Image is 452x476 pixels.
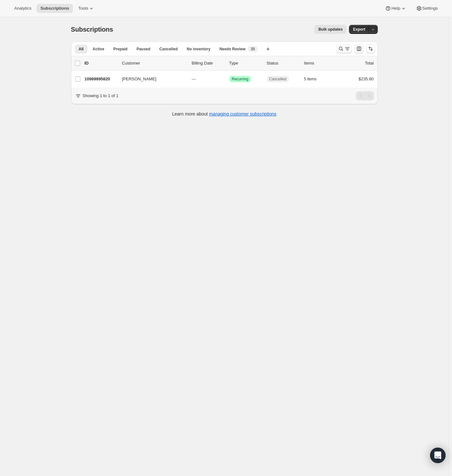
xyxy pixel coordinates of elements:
span: Cancelled [159,46,178,52]
button: Search and filter results [336,44,352,53]
button: Create new view [263,45,273,54]
p: 10989895820 [85,76,117,82]
span: 5 items [304,76,317,82]
span: Help [391,6,400,11]
button: Help [381,4,410,13]
p: Billing Date [192,60,224,66]
p: Customer [122,60,187,66]
div: Type [229,60,262,66]
span: Prepaid [113,46,128,52]
span: Tools [78,6,88,11]
span: Settings [422,6,438,11]
p: Status [267,60,299,66]
span: Export [353,27,365,32]
span: Cancelled [269,76,286,82]
button: Tools [74,4,98,13]
p: Learn more about [172,111,276,117]
button: Bulk updates [314,25,346,34]
div: Open Intercom Messenger [430,448,446,463]
span: All [79,46,84,52]
button: Customize table column order and visibility [354,44,364,53]
p: Showing 1 to 1 of 1 [83,93,118,99]
span: Subscriptions [40,6,69,11]
button: Sort the results [366,44,375,53]
span: No inventory [187,46,210,52]
button: Subscriptions [36,4,73,13]
span: Bulk updates [318,27,343,32]
div: IDCustomerBilling DateTypeStatusItemsTotal [85,60,374,66]
nav: Pagination [356,91,374,100]
span: Recurring [232,76,249,82]
span: 35 [251,46,255,52]
span: Paused [137,46,150,52]
p: ID [85,60,117,66]
span: --- [192,76,196,81]
span: Needs Review [220,46,246,52]
span: Subscriptions [71,26,113,33]
button: Export [349,25,369,34]
a: managing customer subscriptions [209,111,276,116]
p: Total [365,60,374,66]
span: Active [93,46,104,52]
span: $235.80 [359,76,374,81]
span: [PERSON_NAME] [122,76,157,82]
span: Analytics [14,6,31,11]
button: Analytics [10,4,35,13]
button: 5 items [304,75,324,84]
div: Items [304,60,336,66]
button: [PERSON_NAME] [118,74,183,84]
div: 10989895820[PERSON_NAME]---SuccessRecurringCancelled5 items$235.80 [85,75,374,84]
button: Settings [412,4,442,13]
